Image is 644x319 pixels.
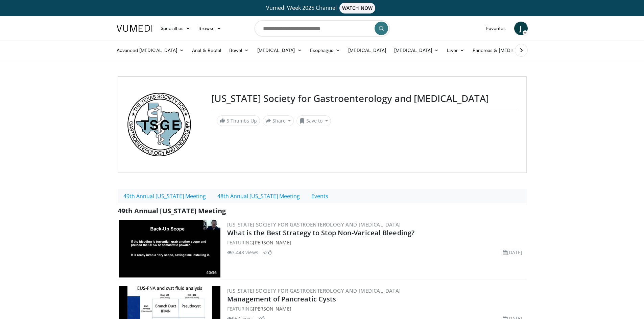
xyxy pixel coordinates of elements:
a: Esophagus [306,44,344,57]
a: [US_STATE] Society for Gastroenterology and [MEDICAL_DATA] [227,287,401,294]
a: 49th Annual [US_STATE] Meeting [118,189,212,203]
li: [DATE] [503,249,523,256]
span: 5 [226,117,229,124]
input: Search topics, interventions [255,20,390,36]
a: 5 Thumbs Up [217,115,260,126]
a: Anal & Rectal [188,44,225,57]
a: Vumedi Week 2025 ChannelWATCH NOW [118,3,527,14]
a: Management of Pancreatic Cysts [227,294,336,303]
span: 40:36 [204,270,219,276]
a: Specialties [157,22,195,35]
a: Bowel [225,44,253,57]
a: 40:36 [119,220,220,277]
a: Liver [443,44,468,57]
div: FEATURING [227,305,525,312]
a: [PERSON_NAME] [253,239,291,246]
h3: [US_STATE] Society for Gastroenterology and [MEDICAL_DATA] [211,93,517,104]
a: [MEDICAL_DATA] [344,44,390,57]
li: 3,448 views [227,249,258,256]
div: FEATURING [227,239,525,246]
button: Share [263,115,294,126]
span: 49th Annual [US_STATE] Meeting [118,206,226,215]
a: [US_STATE] Society for Gastroenterology and [MEDICAL_DATA] [227,221,401,228]
a: 48th Annual [US_STATE] Meeting [212,189,306,203]
span: WATCH NOW [339,3,375,14]
img: e6626c8c-8213-4553-a5ed-5161c846d23b.300x170_q85_crop-smart_upscale.jpg [119,220,220,277]
img: VuMedi Logo [117,25,152,32]
a: Browse [194,22,225,35]
a: [MEDICAL_DATA] [390,44,443,57]
a: What is the Best Strategy to Stop Non-Variceal Bleeding? [227,228,415,237]
a: J [514,22,528,35]
a: Events [306,189,334,203]
a: [MEDICAL_DATA] [253,44,306,57]
a: Favorites [482,22,510,35]
a: Pancreas & [MEDICAL_DATA] [469,44,548,57]
a: [PERSON_NAME] [253,305,291,312]
button: Save to [296,115,331,126]
a: Advanced [MEDICAL_DATA] [113,44,188,57]
li: 52 [262,249,272,256]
